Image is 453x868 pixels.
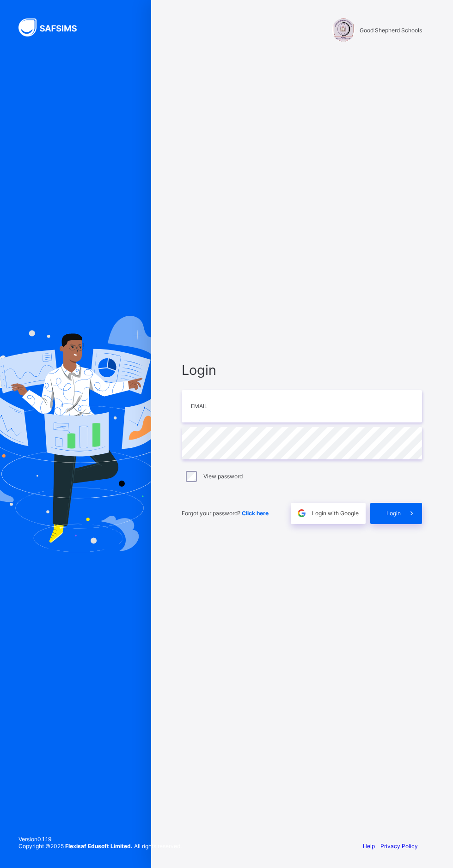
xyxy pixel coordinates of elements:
a: Click here [242,510,269,517]
span: Copyright © 2025 All rights reserved. [18,843,182,850]
a: Help [363,843,375,850]
span: Login with Google [312,510,359,517]
img: google.396cfc9801f0270233282035f929180a.svg [296,508,307,518]
span: Login [182,362,422,378]
a: Privacy Policy [380,843,418,850]
span: Forgot your password? [182,510,269,517]
span: Good Shepherd Schools [360,27,422,34]
span: Version 0.1.19 [18,836,182,843]
img: SAFSIMS Logo [18,18,88,36]
strong: Flexisaf Edusoft Limited. [65,843,133,850]
label: View password [203,473,243,480]
span: Login [386,510,401,517]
